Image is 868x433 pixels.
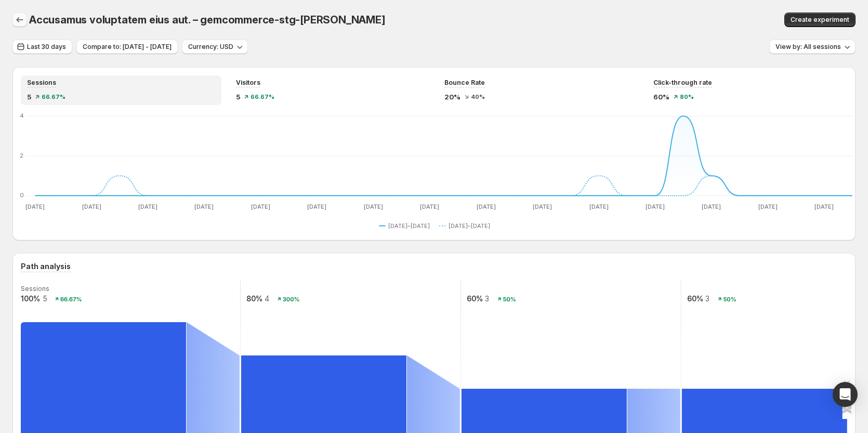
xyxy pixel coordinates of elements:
[687,294,703,303] text: 60%
[791,16,849,24] span: Create experiment
[43,294,47,303] text: 5
[194,203,214,210] text: [DATE]
[27,79,56,87] span: Sessions
[236,79,260,87] span: Visitors
[82,203,101,210] text: [DATE]
[680,94,694,100] span: 80%
[251,94,274,100] span: 66.67%
[814,203,834,210] text: [DATE]
[265,294,269,303] text: 4
[246,294,262,303] text: 80%
[769,40,856,54] button: View by: All sessions
[20,112,24,119] text: 4
[444,92,461,102] span: 20%
[589,203,609,210] text: [DATE]
[471,94,485,100] span: 40%
[833,382,858,407] div: Open Intercom Messenger
[236,92,240,102] span: 5
[646,203,665,210] text: [DATE]
[775,43,841,51] span: View by: All sessions
[27,92,31,102] span: 5
[42,94,65,100] span: 66.67%
[653,79,712,87] span: Click-through rate
[83,43,172,51] span: Compare to: [DATE] - [DATE]
[485,294,489,303] text: 3
[758,203,778,210] text: [DATE]
[307,203,326,210] text: [DATE]
[379,220,434,232] button: [DATE]–[DATE]
[25,203,45,210] text: [DATE]
[21,294,40,303] text: 100%
[138,203,157,210] text: [DATE]
[533,203,552,210] text: [DATE]
[420,203,439,210] text: [DATE]
[477,203,496,210] text: [DATE]
[27,43,66,51] span: Last 30 days
[503,296,516,303] text: 50%
[251,203,270,210] text: [DATE]
[182,40,248,54] button: Currency: USD
[20,192,24,199] text: 0
[29,14,386,26] span: Accusamus voluptatem eius aut. – gemcommerce-stg-[PERSON_NAME]
[467,294,483,303] text: 60%
[21,285,49,292] text: Sessions
[12,40,72,54] button: Last 30 days
[21,261,71,272] h3: Path analysis
[444,79,485,87] span: Bounce Rate
[449,222,490,230] span: [DATE]–[DATE]
[76,40,178,54] button: Compare to: [DATE] - [DATE]
[723,296,736,303] text: 50%
[702,203,721,210] text: [DATE]
[20,152,23,159] text: 2
[283,296,300,303] text: 300%
[388,222,430,230] span: [DATE]–[DATE]
[188,43,233,51] span: Currency: USD
[439,220,494,232] button: [DATE]–[DATE]
[364,203,383,210] text: [DATE]
[60,296,82,303] text: 66.67%
[653,92,669,102] span: 60%
[784,12,856,27] button: Create experiment
[705,294,709,303] text: 3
